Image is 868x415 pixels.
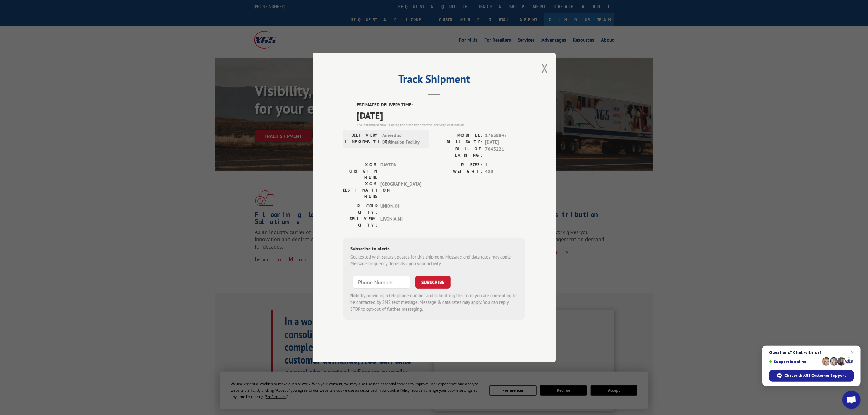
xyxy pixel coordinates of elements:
label: XGS DESTINATION HUB: [343,181,377,200]
span: 1 [485,162,525,169]
div: Subscribe to alerts [350,245,518,254]
button: Close modal [541,60,548,76]
h2: Track Shipment [343,75,525,86]
span: Chat with XGS Customer Support [785,373,846,378]
span: Close chat [849,349,856,356]
label: PIECES: [434,162,482,169]
label: XGS ORIGIN HUB: [343,162,377,181]
label: WEIGHT: [434,168,482,175]
span: 7043221 [485,146,525,159]
div: Get texted with status updates for this shipment. Message and data rates may apply. Message frequ... [350,254,518,267]
label: PICKUP CITY: [343,203,377,216]
label: BILL OF LADING: [434,146,482,159]
div: Chat with XGS Customer Support [769,370,854,382]
label: BILL DATE: [434,139,482,146]
div: by providing a telephone number and submitting this form you are consenting to be contacted by SM... [350,292,518,313]
button: SUBSCRIBE [415,276,451,289]
span: 17638847 [485,132,525,139]
label: DELIVERY CITY: [343,216,377,228]
span: DAYTON [380,162,421,181]
input: Phone Number [353,276,410,289]
label: PROBILL: [434,132,482,139]
div: Open chat [842,391,861,409]
span: [GEOGRAPHIC_DATA] [380,181,421,200]
strong: Note: [350,293,361,298]
label: DELIVERY INFORMATION: [345,132,379,146]
label: ESTIMATED DELIVERY TIME: [357,101,525,108]
span: Questions? Chat with us! [769,350,854,355]
span: [DATE] [485,139,525,146]
div: The estimated time is using the time zone for the delivery destination. [357,122,525,128]
span: Support is online [769,359,820,364]
span: [DATE] [357,108,525,122]
span: 480 [485,168,525,175]
span: UNION , OH [380,203,421,216]
span: Arrived at Destination Facility [382,132,423,146]
span: LIVONIA , MI [380,216,421,228]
